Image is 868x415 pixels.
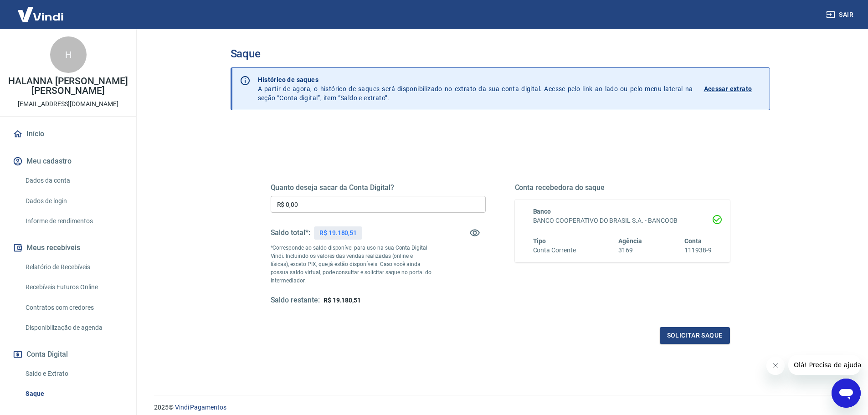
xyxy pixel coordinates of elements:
span: R$ 19.180,51 [324,297,361,304]
img: Vindi [11,0,70,28]
a: Saque [22,384,125,403]
p: *Corresponde ao saldo disponível para uso na sua Conta Digital Vindi. Incluindo os valores das ve... [271,244,432,285]
a: Recebíveis Futuros Online [22,278,125,297]
span: Conta [684,237,702,245]
a: Saldo e Extrato [22,364,125,383]
span: Olá! Precisa de ajuda? [5,6,77,14]
h6: 111938-9 [684,246,712,255]
p: R$ 19.180,51 [319,228,357,238]
button: Conta Digital [11,344,125,364]
iframe: Button to launch messaging window [832,379,861,408]
a: Início [11,124,125,144]
a: Relatório de Recebíveis [22,258,125,277]
a: Acessar extrato [704,75,762,102]
p: HALANNA [PERSON_NAME] [PERSON_NAME] [7,77,129,96]
span: Banco [533,208,551,215]
p: A partir de agora, o histórico de saques será disponibilizado no extrato da sua conta digital. Ac... [258,75,693,102]
h5: Saldo restante: [271,296,320,305]
button: Meu cadastro [11,151,125,171]
a: Dados da conta [22,171,125,190]
a: Disponibilização de agenda [22,318,125,337]
iframe: Close message [766,357,785,375]
h6: 3169 [618,246,642,255]
p: Histórico de saques [258,75,693,84]
div: H [50,36,87,73]
p: Acessar extrato [704,84,752,93]
iframe: Message from company [788,355,861,375]
button: Solicitar saque [660,327,730,344]
h5: Quanto deseja sacar da Conta Digital? [271,183,486,192]
h5: Saldo total*: [271,228,310,237]
h5: Conta recebedora do saque [515,183,730,192]
span: Tipo [533,237,546,245]
a: Contratos com credores [22,298,125,317]
button: Meus recebíveis [11,238,125,258]
a: Vindi Pagamentos [175,404,226,411]
a: Dados de login [22,192,125,210]
p: 2025 © [154,403,846,412]
span: Agência [618,237,642,245]
h6: Conta Corrente [533,246,576,255]
button: Sair [824,6,857,23]
p: [EMAIL_ADDRESS][DOMAIN_NAME] [18,99,118,109]
h6: BANCO COOPERATIVO DO BRASIL S.A. - BANCOOB [533,216,712,225]
h3: Saque [231,47,770,60]
a: Informe de rendimentos [22,212,125,231]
